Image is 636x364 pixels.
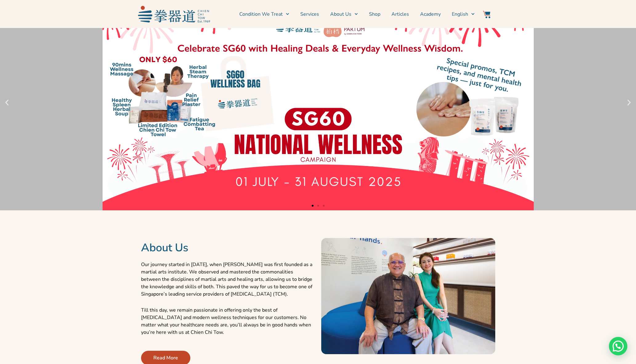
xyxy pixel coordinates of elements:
[312,205,314,207] span: Go to slide 1
[153,354,178,362] span: Read More
[213,6,475,22] nav: Menu
[369,6,380,22] a: Shop
[141,241,315,255] h2: About Us
[239,6,289,22] a: Condition We Treat
[483,11,490,18] img: Website Icon-03
[330,6,358,22] a: About Us
[300,6,319,22] a: Services
[323,205,325,207] span: Go to slide 3
[452,6,475,22] a: English
[317,205,319,207] span: Go to slide 2
[3,99,11,107] div: Previous slide
[391,6,409,22] a: Articles
[625,99,633,107] div: Next slide
[141,261,315,298] p: Our journey started in [DATE], when [PERSON_NAME] was first founded as a martial arts institute. ...
[141,306,315,336] p: Till this day, we remain passionate in offering only the best of [MEDICAL_DATA] and modern wellne...
[420,6,441,22] a: Academy
[452,10,468,18] span: English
